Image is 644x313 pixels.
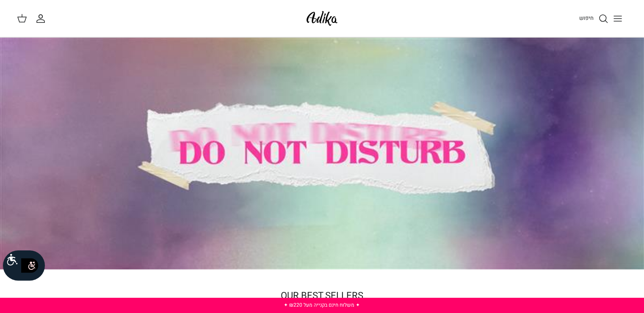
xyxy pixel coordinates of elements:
[579,14,594,22] span: חיפוש
[579,14,608,24] a: חיפוש
[304,8,340,28] img: Adika IL
[36,14,49,24] a: החשבון שלי
[281,289,363,302] a: OUR BEST SELLERS
[284,301,360,309] a: ✦ משלוח חינם בקנייה מעל ₪220 ✦
[18,254,41,277] img: accessibility_icon02.svg
[608,9,627,28] button: Toggle menu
